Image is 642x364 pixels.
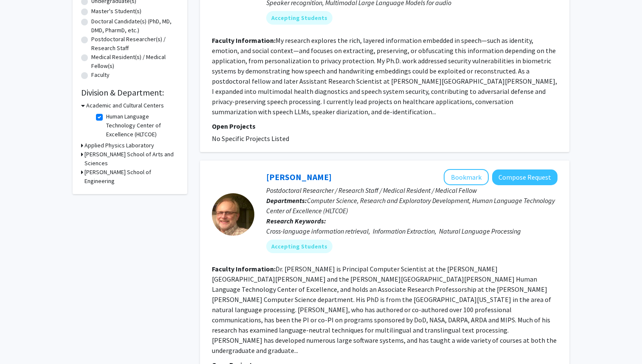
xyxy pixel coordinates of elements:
[266,11,332,25] mat-chip: Accepting Students
[212,265,557,355] fg-read-more: Dr. [PERSON_NAME] is Principal Computer Scientist at the [PERSON_NAME][GEOGRAPHIC_DATA][PERSON_NA...
[106,112,177,139] label: Human Language Technology Center of Excellence (HLTCOE)
[81,87,179,98] h2: Division & Department:
[91,71,110,79] label: Faculty
[91,35,179,53] label: Postdoctoral Researcher(s) / Research Staff
[266,196,555,215] span: Computer Science, Research and Exploratory Development, Human Language Technology Center of Excel...
[86,101,164,110] h3: Academic and Cultural Centers
[212,134,289,143] span: No Specific Projects Listed
[91,17,179,35] label: Doctoral Candidate(s) (PhD, MD, DMD, PharmD, etc.)
[212,36,276,45] b: Faculty Information:
[212,265,276,273] b: Faculty Information:
[84,141,154,150] h3: Applied Physics Laboratory
[266,226,558,236] div: Cross-language information retrieval, Information Extraction, Natural Language Processing
[266,172,332,182] a: [PERSON_NAME]
[91,7,141,16] label: Master's Student(s)
[266,240,332,253] mat-chip: Accepting Students
[266,217,326,225] b: Research Keywords:
[266,185,558,195] p: Postdoctoral Researcher / Research Staff / Medical Resident / Medical Fellow
[444,169,489,185] button: Add James Mayfield to Bookmarks
[84,150,179,168] h3: [PERSON_NAME] School of Arts and Sciences
[6,326,36,358] iframe: Chat
[266,196,307,205] b: Departments:
[492,169,558,185] button: Compose Request to James Mayfield
[212,36,557,116] fg-read-more: My research explores the rich, layered information embedded in speech—such as identity, emotion, ...
[91,53,179,71] label: Medical Resident(s) / Medical Fellow(s)
[84,168,179,186] h3: [PERSON_NAME] School of Engineering
[212,121,558,131] p: Open Projects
